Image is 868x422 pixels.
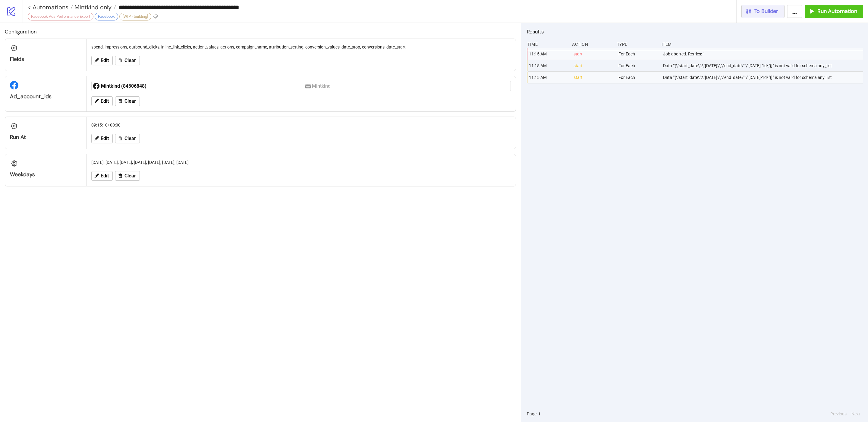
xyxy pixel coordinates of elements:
span: Clear [124,173,136,179]
div: Action [571,39,612,50]
button: Clear [115,134,140,143]
div: Facebook Ads Performance Export [28,13,93,20]
button: Clear [115,171,140,181]
div: Job aborted. Retries: 1 [662,48,865,60]
h2: Results [527,28,863,36]
span: Clear [124,136,136,141]
button: Edit [91,56,113,65]
div: Data '"{\"start_date\":\"[DATE]\",\"end_date\":\"[DATE]-1d\"}]"' is not valid for schema any_list [662,72,865,83]
div: Run At [10,134,81,141]
button: Clear [115,96,140,106]
h2: Configuration [5,28,516,36]
div: start [573,48,613,60]
span: Edit [101,58,109,63]
button: Edit [91,134,113,143]
button: Edit [91,96,113,106]
div: spend, impressions, outbound_clicks, inline_link_clicks, action_values, actions, campaign_name, a... [89,41,513,53]
a: Mintkind only [73,4,116,10]
div: Mintkind [312,82,332,90]
a: < Automations [28,4,73,10]
button: Edit [91,171,113,181]
div: Data '"{\"start_date\":\"[DATE]\",\"end_date\":\"[DATE]-1d\"}]"' is not valid for schema any_list [662,60,865,71]
span: Page [527,411,536,417]
div: Weekdays [10,171,81,178]
button: Clear [115,56,140,65]
span: Run Automation [817,8,857,15]
button: Run Automation [805,5,863,18]
div: For Each [618,60,658,71]
button: Next [850,411,862,417]
span: Clear [124,98,136,104]
div: fields [10,56,81,63]
button: 1 [536,411,542,417]
div: 09:15:10+00:00 [89,119,513,131]
button: Previous [829,411,848,417]
div: Item [661,39,863,50]
div: 11:15 AM [528,60,569,71]
span: Clear [124,58,136,63]
button: To Builder [741,5,785,18]
span: To Builder [754,8,778,15]
div: For Each [618,48,658,60]
div: Time [527,39,567,50]
div: [WIP - building] [119,13,151,20]
div: 11:15 AM [528,72,569,83]
div: ad_account_ids [10,93,81,100]
div: For Each [618,72,658,83]
button: ... [787,5,802,18]
div: Type [616,39,657,50]
span: Edit [101,98,109,104]
div: Mintkind (84506848) [101,83,305,89]
div: Facebook [95,13,118,20]
span: Edit [101,136,109,141]
span: Edit [101,173,109,179]
span: Mintkind only [73,3,112,11]
div: 11:15 AM [528,48,569,60]
div: start [573,60,613,71]
div: [DATE], [DATE], [DATE], [DATE], [DATE], [DATE], [DATE] [89,157,513,168]
div: start [573,72,613,83]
